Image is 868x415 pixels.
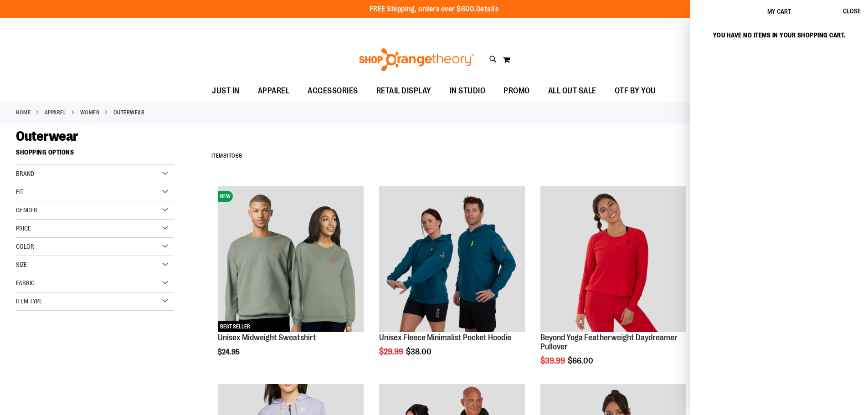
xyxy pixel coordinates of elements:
[16,279,35,287] span: Fabric
[16,206,37,214] span: Gender
[16,170,34,177] span: Brand
[375,182,529,379] div: product
[16,108,31,117] a: Home
[16,297,42,305] span: Item Type
[376,81,431,101] span: RETAIL DISPLAY
[218,186,364,333] a: Unisex Midweight SweatshirtNEWBEST SELLER
[218,186,364,332] img: Unisex Midweight Sweatshirt
[16,144,174,165] strong: Shopping Options
[406,347,433,356] span: $38.00
[16,243,34,250] span: Color
[211,149,242,163] h2: Items to
[503,81,530,101] span: PROMO
[226,153,229,159] span: 1
[540,186,686,333] a: Product image for Beyond Yoga Featherweight Daydreamer Pullover
[536,182,691,388] div: product
[218,333,316,342] a: Unisex Midweight Sweatshirt
[540,356,566,365] span: $39.99
[379,347,405,356] span: $29.99
[370,4,499,15] p: FREE Shipping, orders over $600.
[548,81,596,101] span: ALL OUT SALE
[568,356,595,365] span: $66.00
[16,261,27,268] span: Size
[540,186,686,332] img: Product image for Beyond Yoga Featherweight Daydreamer Pullover
[16,128,78,144] span: Outerwear
[379,186,525,333] a: Unisex Fleece Minimalist Pocket Hoodie
[713,31,846,39] span: You have no items in your shopping cart.
[308,81,358,101] span: ACCESSORIES
[379,333,511,342] a: Unisex Fleece Minimalist Pocket Hoodie
[379,186,525,332] img: Unisex Fleece Minimalist Pocket Hoodie
[540,333,678,351] a: Beyond Yoga Featherweight Daydreamer Pullover
[767,8,791,15] span: My Cart
[258,81,290,101] span: APPAREL
[236,153,242,159] span: 69
[80,108,100,117] a: WOMEN
[16,225,31,232] span: Price
[615,81,656,101] span: OTF BY YOU
[358,48,476,71] img: Shop Orangetheory
[476,5,499,13] a: Details
[45,108,67,117] a: APPAREL
[843,7,861,15] span: Close
[218,191,233,202] span: NEW
[212,81,240,101] span: JUST IN
[218,321,252,332] span: BEST SELLER
[16,188,24,195] span: Fit
[213,182,368,379] div: product
[218,348,241,356] span: $24.95
[113,108,145,117] strong: Outerwear
[450,81,486,101] span: IN STUDIO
